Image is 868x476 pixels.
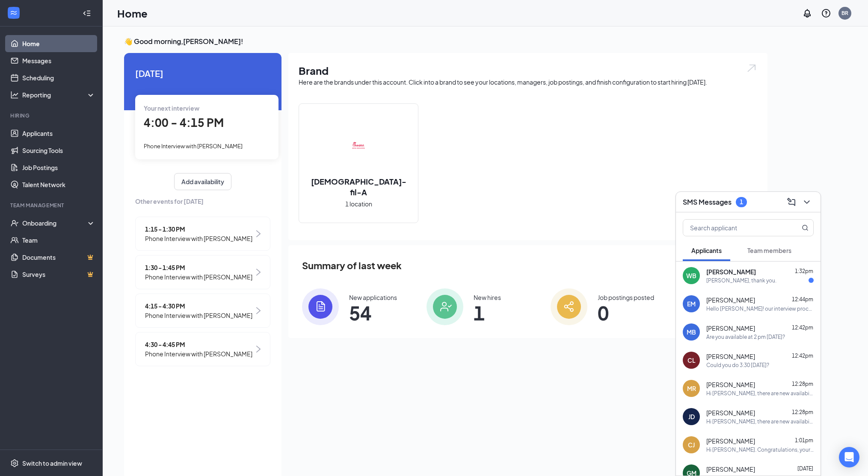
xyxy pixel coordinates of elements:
[22,219,88,227] div: Onboarding
[145,272,252,282] span: Phone Interview with [PERSON_NAME]
[174,173,231,190] button: Add availability
[706,324,755,332] span: [PERSON_NAME]
[792,381,813,387] span: 12:28pm
[144,115,224,129] span: 4:00 - 4:15 PM
[686,271,696,280] div: WB
[22,266,95,283] a: SurveysCrown
[135,197,270,206] span: Other events for [DATE]
[474,305,501,320] span: 1
[706,437,755,445] span: [PERSON_NAME]
[706,465,755,473] span: [PERSON_NAME]
[10,219,19,227] svg: UserCheck
[740,198,743,206] div: 1
[792,324,813,331] span: 12:42pm
[706,380,755,389] span: [PERSON_NAME]
[792,296,813,303] span: 12:44pm
[22,52,95,69] a: Messages
[117,6,148,21] h1: Home
[22,249,95,266] a: DocumentsCrown
[22,142,95,159] a: Sourcing Tools
[302,258,402,273] span: Summary of last week
[22,459,82,467] div: Switch to admin view
[691,247,722,254] span: Applicants
[598,305,654,320] span: 0
[349,293,397,302] div: New applications
[706,446,814,453] div: Hi [PERSON_NAME]. Congratulations, your phone interview with [DEMOGRAPHIC_DATA]-fil-A for Team Me...
[746,63,757,73] img: open.6027fd2a22e1237b5b06.svg
[145,311,252,320] span: Phone Interview with [PERSON_NAME]
[427,288,463,325] img: icon
[792,409,813,415] span: 12:28pm
[22,176,95,193] a: Talent Network
[10,112,94,119] div: Hiring
[345,199,372,209] span: 1 location
[598,293,654,302] div: Job postings posted
[22,159,95,176] a: Job Postings
[10,459,19,467] svg: Settings
[706,277,776,284] div: [PERSON_NAME], thank you.
[706,408,755,417] span: [PERSON_NAME]
[9,9,18,17] svg: WorkstreamLogo
[145,263,252,272] span: 1:30 - 1:45 PM
[551,288,587,325] img: icon
[747,247,791,254] span: Team members
[22,232,95,249] a: Team
[839,447,859,467] div: Open Intercom Messenger
[299,78,757,86] div: Here are the brands under this account. Click into a brand to see your locations, managers, job p...
[22,91,96,99] div: Reporting
[124,37,767,46] h3: 👋 Good morning, [PERSON_NAME] !
[83,9,91,18] svg: Collapse
[683,197,732,207] h3: SMS Messages
[706,418,814,425] div: Hi [PERSON_NAME], there are new availabilities for an interview. This is a reminder to schedule y...
[802,197,812,207] svg: ChevronDown
[786,197,797,207] svg: ComposeMessage
[802,8,812,18] svg: Notifications
[683,220,785,236] input: Search applicant
[299,63,757,78] h1: Brand
[706,267,756,276] span: [PERSON_NAME]
[22,69,95,86] a: Scheduling
[145,349,252,358] span: Phone Interview with [PERSON_NAME]
[145,234,252,243] span: Phone Interview with [PERSON_NAME]
[706,333,785,341] div: Are you available at 2 pm [DATE]?
[841,9,848,17] div: BR
[349,305,397,320] span: 54
[144,104,199,112] span: Your next interview
[145,340,252,349] span: 4:30 - 4:45 PM
[802,224,809,231] svg: MagnifyingGlass
[785,195,798,209] button: ComposeMessage
[821,8,831,18] svg: QuestionInfo
[302,288,339,325] img: icon
[792,353,813,359] span: 12:42pm
[795,437,813,444] span: 1:01pm
[10,202,94,209] div: Team Management
[687,384,696,393] div: MR
[800,195,814,209] button: ChevronDown
[135,67,270,80] span: [DATE]
[706,296,755,304] span: [PERSON_NAME]
[688,441,695,449] div: CJ
[795,268,813,274] span: 1:32pm
[299,176,418,197] h2: [DEMOGRAPHIC_DATA]-fil-A
[797,465,813,472] span: [DATE]
[145,301,252,311] span: 4:15 - 4:30 PM
[22,125,95,142] a: Applicants
[706,390,814,397] div: Hi [PERSON_NAME], there are new availabilities for an interview. This is a reminder to schedule y...
[145,224,252,234] span: 1:15 - 1:30 PM
[687,356,696,364] div: CL
[687,328,696,336] div: MB
[706,361,769,369] div: Could you do 3:30 [DATE]?
[687,300,696,308] div: EM
[706,305,814,312] div: Hello [PERSON_NAME]! our interview process has one more in person interview. Are you available [D...
[474,293,501,302] div: New hires
[144,143,243,150] span: Phone Interview with [PERSON_NAME]
[688,412,695,421] div: JD
[706,352,755,361] span: [PERSON_NAME]
[331,118,386,173] img: Chick-fil-A
[22,35,95,52] a: Home
[10,91,19,99] svg: Analysis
